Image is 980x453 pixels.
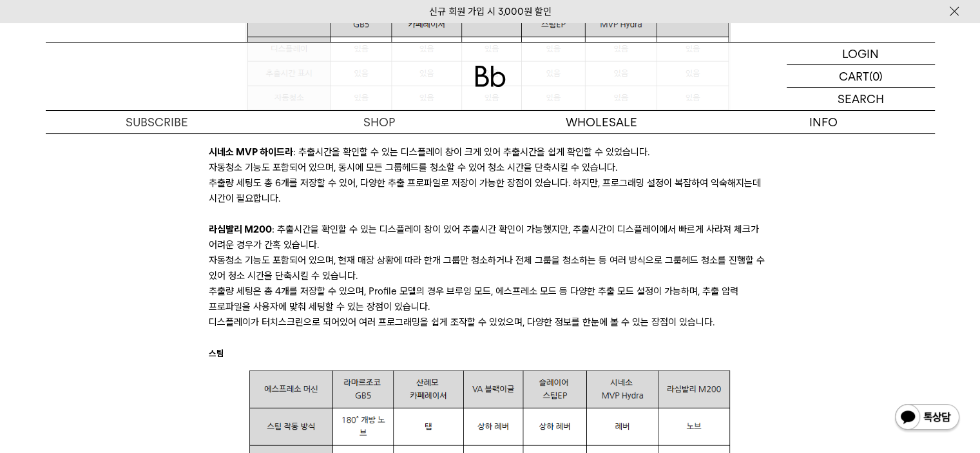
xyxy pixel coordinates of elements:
[209,253,771,284] p: 자동청소 기능도 포함되어 있으며, 현재 매장 상황에 따라 한개 그룹만 청소하거나 전체 그룹을 청소하는 등 여러 방식으로 그룹헤드 청소를 진행할 수 있어 청소 시간을 단축시킬 ...
[894,403,961,434] img: 카카오톡 채널 1:1 채팅 버튼
[209,348,224,358] b: 스팀
[713,111,935,133] p: INFO
[839,65,869,87] p: CART
[490,111,713,133] p: WHOLESALE
[869,65,883,87] p: (0)
[209,222,771,253] p: : 추출시간을 확인할 수 있는 디스플레이 창이 있어 추출시간 확인이 가능했지만, 추출시간이 디스플레이에서 빠르게 사라져 체크가 어려운 경우가 간혹 있습니다.
[787,43,935,65] a: LOGIN
[209,160,771,175] p: 자동청소 기능도 포함되어 있으며, 동시에 모든 그룹헤드를 청소할 수 있어 청소 시간을 단축시킬 수 있습니다.
[209,144,771,160] p: : 추출시간을 확인할 수 있는 디스플레이 창이 크게 있어 추출시간을 쉽게 확인할 수 있었습니다.
[268,111,490,133] a: SHOP
[209,175,771,206] p: 추출량 세팅도 총 6개를 저장할 수 있어, 다양한 추출 프로파일로 저장이 가능한 장점이 있습니다. 하지만, 프로그래밍 설정이 복잡하여 익숙해지는데 시간이 필요합니다.
[787,65,935,88] a: CART (0)
[209,146,293,158] b: 시네소 MVP 하이드라
[209,314,771,330] p: 디스플레이가 터치스크린으로 되어있어 여러 프로그래밍을 쉽게 조작할 수 있었으며, 다양한 정보를 한눈에 볼 수 있는 장점이 있습니다.
[209,284,771,314] p: 추출량 세팅은 총 4개를 저장할 수 있으며, Profile 모델의 경우 브루잉 모드, 에스프레소 모드 등 다양한 추출 모드 설정이 가능하며, 추출 압력 프로파일을 사용자에 맞...
[429,6,552,17] a: 신규 회원 가입 시 3,000원 할인
[842,43,879,64] p: LOGIN
[838,88,884,110] p: SEARCH
[209,224,272,235] b: 라심발리 M200
[475,66,506,87] img: 로고
[46,111,268,133] a: SUBSCRIBE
